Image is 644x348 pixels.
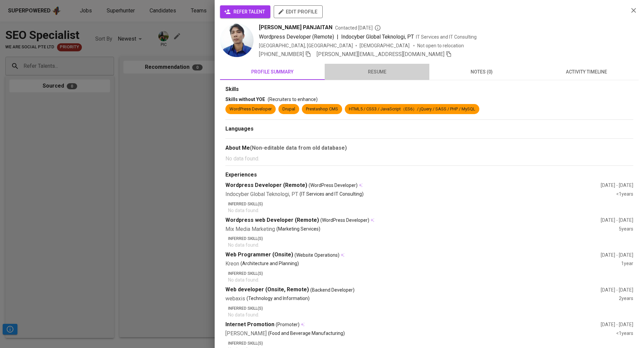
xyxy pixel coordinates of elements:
span: [PERSON_NAME] PANJAITAN [259,23,332,32]
span: Indocyber Global Teknologi, PT [341,34,414,40]
div: HTML5 / CSS3 / JavaScript（ES6）/ jQuery / SASS / PHP / MySQL [349,106,475,112]
div: Skills [225,86,633,93]
div: Web Programmer (Onsite) [225,251,601,259]
p: No data found. [228,311,633,318]
div: WordPress Developer [229,106,272,112]
button: edit profile [274,5,323,18]
p: No data found. [228,277,633,283]
span: (WordPress Developer) [320,217,369,223]
p: (Architecture and Planning) [240,260,299,268]
span: [PERSON_NAME][EMAIL_ADDRESS][DOMAIN_NAME] [317,51,444,57]
div: [GEOGRAPHIC_DATA], [GEOGRAPHIC_DATA] [259,42,353,49]
span: profile summary [224,68,321,76]
div: [DATE] - [DATE] [601,252,633,258]
p: (Marketing Services) [276,226,320,233]
div: 1 year [621,260,633,268]
div: Wordpress Developer (Remote) [225,182,601,189]
b: (Non-editable data from old database) [250,145,347,151]
p: (IT Services and IT Consulting) [300,191,364,198]
span: (Recruiters to enhance) [268,97,318,102]
a: edit profile [274,9,323,14]
p: Inferred Skill(s) [228,270,633,277]
div: Experiences [225,171,633,179]
div: [DATE] - [DATE] [601,321,633,328]
p: Inferred Skill(s) [228,236,633,242]
p: (Food and Beverage Manufacturing) [268,330,345,338]
button: refer talent [220,5,270,18]
div: [DATE] - [DATE] [601,287,633,293]
div: <1 years [616,191,633,198]
span: IT Services and IT Consulting [416,34,477,40]
p: Not open to relocation [417,42,464,49]
span: (WordPress Developer) [309,182,358,189]
p: No data found. [225,155,633,163]
span: (Backend Developer) [310,287,355,293]
div: Prestashop CMS [306,106,338,112]
span: [DEMOGRAPHIC_DATA] [360,42,411,49]
div: 2 years [619,295,633,303]
span: Wordpress Developer (Remote) [259,34,334,40]
div: Indocyber Global Teknologi, PT [225,191,616,198]
p: No data found. [228,242,633,248]
span: activity timeline [538,68,635,76]
div: Internet Promotion [225,321,601,329]
span: Contacted [DATE] [335,24,381,31]
div: [PERSON_NAME] [225,330,616,338]
p: No data found. [228,207,633,214]
div: <1 years [616,330,633,338]
div: Languages [225,125,633,133]
span: notes (0) [433,68,530,76]
span: refer talent [225,8,265,16]
svg: By Batam recruiter [374,24,381,31]
div: Drupal [282,106,295,112]
p: Inferred Skill(s) [228,201,633,207]
span: edit profile [279,7,317,16]
p: Inferred Skill(s) [228,340,633,346]
span: [PHONE_NUMBER] [259,51,304,57]
p: (Technology and Information) [247,295,310,303]
div: Mix Media Marketing [225,226,619,233]
span: (Website Operations) [294,252,339,258]
span: (Promoter) [276,321,300,328]
span: resume [329,68,425,76]
img: 4034415a8d9ffa22c4780d1102990f5b.jpg [220,23,254,57]
p: Inferred Skill(s) [228,305,633,311]
div: 5 years [619,226,633,233]
div: [DATE] - [DATE] [601,217,633,223]
span: | [337,33,338,41]
div: [DATE] - [DATE] [601,182,633,189]
div: Kreon [225,260,621,268]
div: webaxis [225,295,619,303]
div: Wordpress web Developer (Remote) [225,216,601,224]
div: About Me [225,144,633,152]
span: Skills without YOE [225,97,265,102]
div: Web developer (Onsite, Remote) [225,286,601,294]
